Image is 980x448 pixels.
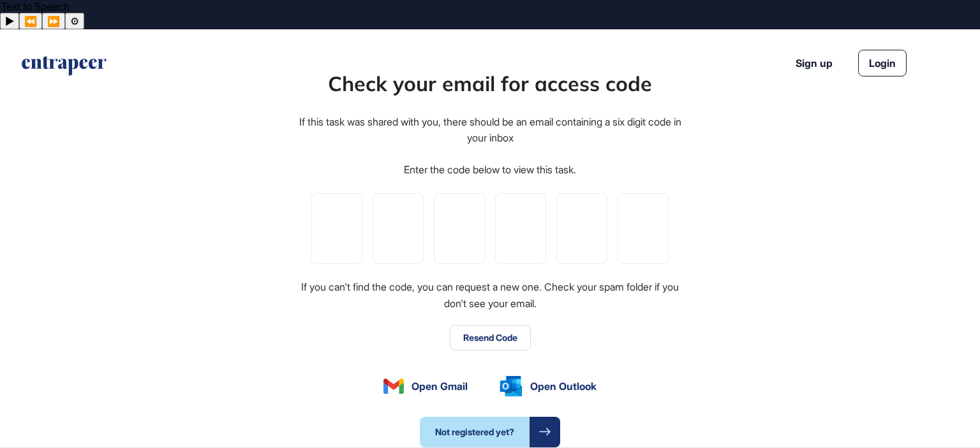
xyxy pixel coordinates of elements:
[42,13,65,29] button: Forward
[65,13,84,29] button: Settings
[500,376,597,396] a: Open Outlook
[20,56,108,80] a: entrapeer-logo
[858,50,907,76] a: Login
[420,417,530,447] span: Not registered yet?
[412,379,468,394] span: Open Gmail
[383,379,468,394] a: Open Gmail
[420,417,560,447] a: Not registered yet?
[450,325,531,350] button: Resend Code
[297,279,683,312] div: If you can't find the code, you can request a new one. Check your spam folder if you don't see yo...
[404,162,576,178] div: Enter the code below to view this task.
[530,379,597,394] span: Open Outlook
[796,55,833,71] a: Sign up
[19,13,42,29] button: Previous
[297,114,683,147] div: If this task was shared with you, there should be an email containing a six digit code in your inbox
